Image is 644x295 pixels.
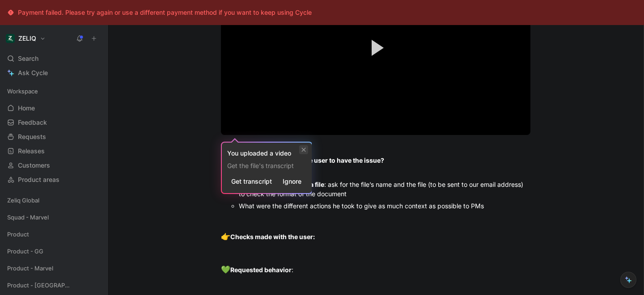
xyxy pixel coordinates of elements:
[4,173,104,186] a: Product areas
[356,28,396,68] button: Play Video
[4,101,104,115] a: Home
[18,118,47,127] span: Feedback
[4,144,104,158] a: Releases
[6,34,15,43] img: ZELIQ
[4,228,104,241] div: Product
[18,175,59,184] span: Product areas
[7,264,53,273] span: Product - Marvel
[239,180,530,198] div: : ask for the file’s name and the file (to be sent to our email address) to check the format of t...
[18,34,36,42] h1: ZELIQ
[4,228,104,244] div: Product
[4,211,104,227] div: Squad - Marvel
[4,278,104,295] div: Product - [GEOGRAPHIC_DATA]
[7,196,39,205] span: Zeliq Global
[4,66,104,80] a: Ask Cycle
[7,247,43,256] span: Product - GG
[4,211,104,224] div: Squad - Marvel
[18,67,48,78] span: Ask Cycle
[4,130,104,143] a: Requests
[4,32,48,45] button: ZELIQZELIQ
[7,281,72,290] span: Product - [GEOGRAPHIC_DATA]
[227,160,305,171] div: Get the file's transcript
[7,230,29,239] span: Product
[4,244,104,258] div: Product - GG
[4,159,104,172] a: Customers
[18,7,312,18] div: Payment failed. Please try again or use a different payment method if you want to keep using Cycle
[7,87,38,96] span: Workspace
[4,194,104,210] div: Zeliq Global
[221,264,530,276] div: :
[4,261,104,278] div: Product - Marvel
[4,244,104,261] div: Product - GG
[18,147,45,156] span: Releases
[4,261,104,275] div: Product - Marvel
[230,266,292,274] strong: Requested behavior
[4,52,104,65] div: Search
[4,84,104,98] div: Workspace
[18,132,46,141] span: Requests
[221,233,315,240] strong: Checks made with the user:
[4,116,104,129] a: Feedback
[231,176,272,187] span: Get transcript
[227,175,276,188] button: Get transcript
[4,194,104,207] div: Zeliq Global
[283,176,301,187] span: Ignore
[18,53,38,64] span: Search
[279,175,305,188] button: Ignore
[239,201,530,211] div: What were the different actions he took to give as much context as possible to PMs
[221,265,230,274] span: 💚
[221,232,230,241] span: 👉
[4,278,104,292] div: Product - [GEOGRAPHIC_DATA]
[18,161,50,170] span: Customers
[7,213,49,222] span: Squad - Marvel
[227,148,305,159] header: You uploaded a video
[18,104,35,113] span: Home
